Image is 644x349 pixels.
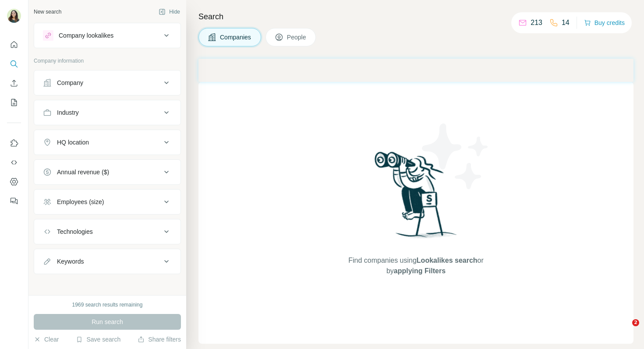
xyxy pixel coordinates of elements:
p: 213 [531,18,542,28]
button: Save search [76,335,120,344]
p: 14 [562,18,570,28]
div: Company lookalikes [59,31,113,40]
button: Hide [152,5,186,18]
span: People [287,33,307,42]
span: 2 [632,319,639,326]
div: Employees (size) [57,197,104,206]
div: Industry [57,108,79,117]
button: My lists [7,95,21,110]
span: applying Filters [394,267,446,275]
p: Company information [34,57,181,65]
button: Keywords [34,251,180,272]
button: Share filters [138,335,181,344]
button: Company lookalikes [34,25,180,46]
button: HQ location [34,132,180,153]
div: New search [34,8,61,16]
div: HQ location [57,138,89,147]
button: Annual revenue ($) [34,162,180,183]
h4: Search [198,11,633,23]
button: Feedback [7,193,21,209]
div: Keywords [57,257,84,266]
button: Enrich CSV [7,75,21,91]
img: Avatar [7,9,21,23]
iframe: Banner [198,59,633,82]
button: Buy credits [584,17,625,29]
button: Technologies [34,221,180,242]
div: Technologies [57,227,93,236]
div: Annual revenue ($) [57,168,109,176]
button: Use Surfe on LinkedIn [7,135,21,151]
span: Find companies using or by [346,255,486,276]
button: Company [34,72,180,93]
button: Dashboard [7,174,21,190]
img: Surfe Illustration - Stars [416,117,495,196]
button: Search [7,56,21,72]
span: Companies [220,33,252,42]
img: Surfe Illustration - Woman searching with binoculars [371,149,462,247]
span: Lookalikes search [417,257,478,264]
button: Employees (size) [34,191,180,212]
div: 1969 search results remaining [72,301,143,309]
div: Company [57,78,83,87]
button: Quick start [7,37,21,53]
button: Industry [34,102,180,123]
button: Clear [34,335,59,344]
iframe: Intercom live chat [614,319,635,340]
button: Use Surfe API [7,155,21,170]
